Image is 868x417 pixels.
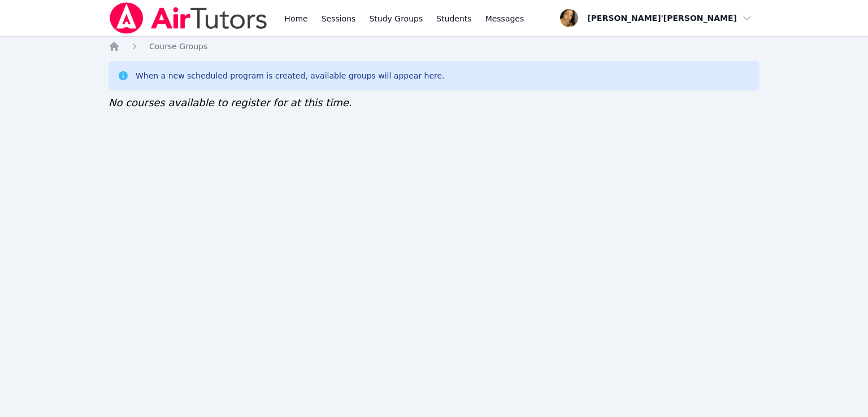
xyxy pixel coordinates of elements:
span: Messages [485,13,524,24]
span: Course Groups [149,42,207,51]
nav: Breadcrumb [108,41,759,52]
div: When a new scheduled program is created, available groups will appear here. [136,70,445,81]
img: Air Tutors [108,2,268,34]
span: No courses available to register for at this time. [108,97,352,108]
a: Course Groups [149,41,207,52]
